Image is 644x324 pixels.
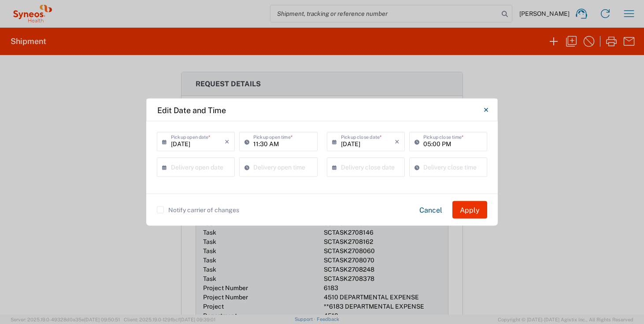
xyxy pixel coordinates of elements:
[225,135,229,149] i: ×
[412,201,449,219] button: Cancel
[477,101,495,119] button: Close
[395,135,400,149] i: ×
[157,206,239,214] label: Notify carrier of changes
[452,201,487,219] button: Apply
[157,104,226,116] h4: Edit Date and Time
